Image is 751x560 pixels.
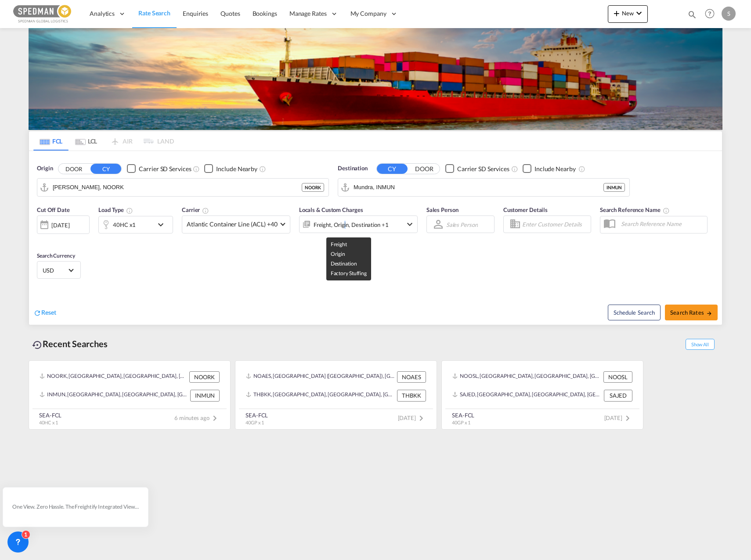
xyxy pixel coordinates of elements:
md-icon: icon-chevron-right [622,413,633,424]
div: Carrier SD Services [139,165,191,173]
input: Search Reference Name [617,217,707,230]
input: Enter Customer Details [522,218,588,231]
md-input-container: Mundra, INMUN [338,179,629,196]
span: Quotes [220,10,240,17]
md-icon: icon-backup-restore [32,340,43,350]
div: Freight Origin Destination Factory Stuffingicon-chevron-down [299,215,418,233]
span: Search Currency [37,252,75,259]
span: Analytics [90,9,115,18]
div: Recent Searches [29,334,111,354]
div: NOORK [302,183,324,192]
span: Customer Details [503,206,548,213]
md-icon: Unchecked: Ignores neighbouring ports when fetching rates.Checked : Includes neighbouring ports w... [578,165,585,172]
div: [DATE] [37,215,90,234]
button: DOOR [58,164,89,174]
md-checkbox: Checkbox No Ink [204,164,257,173]
recent-search-card: NOAES, [GEOGRAPHIC_DATA] ([GEOGRAPHIC_DATA]), [GEOGRAPHIC_DATA], [GEOGRAPHIC_DATA], [GEOGRAPHIC_D... [235,360,437,430]
md-input-container: Orkanger, NOORK [37,179,329,196]
span: Origin [37,164,53,173]
span: Help [702,6,717,21]
md-checkbox: Checkbox No Ink [523,164,576,173]
span: Sales Person [426,206,459,213]
div: [DATE] [51,221,69,229]
div: Help [702,6,722,22]
button: DOOR [409,164,440,174]
md-icon: icon-chevron-down [155,219,170,230]
div: 40HC x1icon-chevron-down [98,216,173,233]
div: INMUN [603,183,625,192]
md-icon: icon-information-outline [126,207,133,214]
md-select: Select Currency: $ USDUnited States Dollar [42,264,76,276]
img: LCL+%26+FCL+BACKGROUND.png [29,28,722,130]
md-icon: icon-refresh [33,309,41,317]
recent-search-card: NOOSL, [GEOGRAPHIC_DATA], [GEOGRAPHIC_DATA], [GEOGRAPHIC_DATA], [GEOGRAPHIC_DATA] NOOSLSAJED, [GE... [441,360,643,430]
div: NOORK, Orkanger, Norway, Northern Europe, Europe [40,371,187,383]
div: SEA-FCL [452,411,474,419]
md-datepicker: Select [37,233,43,245]
span: My Company [350,9,386,18]
div: SAJED [604,390,632,401]
md-icon: icon-chevron-down [634,8,644,18]
span: Show All [686,339,715,350]
md-icon: icon-chevron-right [416,413,426,424]
button: CY [377,164,408,174]
md-icon: icon-chevron-down [404,219,415,230]
span: 40GP x 1 [452,420,470,425]
span: [DATE] [604,414,633,421]
span: Atlantic Container Line (ACL) +40 [187,220,278,229]
span: Enquiries [183,10,208,17]
md-tab-item: FCL [33,131,69,151]
span: Reset [41,309,56,316]
div: INMUN, Mundra, India, Indian Subcontinent, Asia Pacific [40,390,188,401]
div: SEA-FCL [246,411,268,419]
span: USD [43,266,67,274]
recent-search-card: NOORK, [GEOGRAPHIC_DATA], [GEOGRAPHIC_DATA], [GEOGRAPHIC_DATA], [GEOGRAPHIC_DATA] NOORKINMUN, [GE... [29,360,231,430]
input: Search by Port [354,181,603,194]
md-select: Sales Person [445,218,479,231]
span: [DATE] [398,414,426,421]
div: NOOSL [603,371,632,383]
span: Manage Rates [289,9,327,18]
div: SEA-FCL [39,411,61,419]
md-icon: Unchecked: Search for CY (Container Yard) services for all selected carriers.Checked : Search for... [193,165,200,172]
md-icon: Unchecked: Ignores neighbouring ports when fetching rates.Checked : Includes neighbouring ports w... [259,165,266,172]
span: Bookings [253,10,277,17]
span: Search Reference Name [600,206,670,213]
span: Cut Off Date [37,206,70,213]
div: Freight Origin Destination Factory Stuffing [314,219,389,231]
md-pagination-wrapper: Use the left and right arrow keys to navigate between tabs [33,131,174,151]
md-tab-item: LCL [69,131,104,151]
button: Note: By default Schedule search will only considerorigin ports, destination ports and cut off da... [608,305,661,320]
div: Include Nearby [534,165,576,173]
button: Search Ratesicon-arrow-right [665,305,718,320]
div: SAJED, Jeddah, Saudi Arabia, Middle East, Middle East [452,390,602,401]
div: S [722,7,736,21]
div: INMUN [190,390,220,401]
md-icon: The selected Trucker/Carrierwill be displayed in the rate results If the rates are from another f... [202,207,209,214]
md-checkbox: Checkbox No Ink [127,164,191,173]
div: NOAES, Alesund (Aalesund), Norway, Northern Europe, Europe [246,371,395,383]
div: icon-refreshReset [33,308,56,318]
input: Search by Port [53,181,302,194]
span: Locals & Custom Charges [299,206,363,213]
span: 40GP x 1 [246,420,264,425]
div: Origin DOOR CY Checkbox No InkUnchecked: Search for CY (Container Yard) services for all selected... [29,151,722,325]
div: THBKK [397,390,426,401]
span: Freight Origin Destination Factory Stuffing [331,241,367,276]
md-icon: icon-magnify [687,10,697,19]
div: NOAES [397,371,426,383]
span: Load Type [98,206,133,213]
button: CY [90,164,121,174]
md-icon: icon-chevron-right [209,413,220,424]
button: icon-plus 400-fgNewicon-chevron-down [608,5,648,23]
img: c12ca350ff1b11efb6b291369744d907.png [13,4,72,24]
md-icon: Your search will be saved by the below given name [663,207,670,214]
div: NOOSL, Oslo, Norway, Northern Europe, Europe [452,371,601,383]
span: Rate Search [138,9,170,17]
span: New [611,10,644,17]
span: Destination [338,164,368,173]
span: 6 minutes ago [174,414,220,421]
md-icon: icon-plus 400-fg [611,8,622,18]
div: icon-magnify [687,10,697,23]
span: Search Rates [670,309,712,316]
